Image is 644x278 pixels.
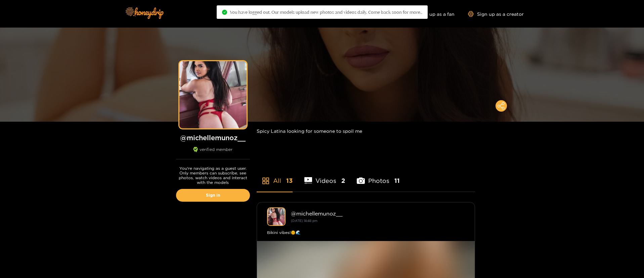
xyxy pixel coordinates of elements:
div: verified member [176,147,250,159]
span: 2 [341,176,345,185]
p: You're navigating as a guest user. Only members can subscribe, see photos, watch videos and inter... [176,166,250,185]
div: Bikini vibes!🌞🌊 [267,229,465,236]
span: 11 [394,176,400,185]
small: [DATE] 14:48 pm [291,219,317,223]
span: You have logged out. Our models upload new photos and videos daily. Come back soon for more.. [230,9,422,15]
span: appstore [262,177,270,185]
span: 13 [286,176,293,185]
span: check-circle [222,10,227,15]
h1: @ michellemunoz__ [176,133,250,142]
li: Photos [357,161,400,192]
a: Sign up as a creator [468,11,524,17]
li: All [257,161,293,192]
div: Spicy Latina looking for someone to spoil me [257,122,475,140]
div: @ michellemunoz__ [291,210,465,216]
a: Sign up as a fan [409,11,455,17]
li: Videos [304,161,345,192]
a: Sign in [176,189,250,202]
img: michellemunoz__ [267,207,286,226]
